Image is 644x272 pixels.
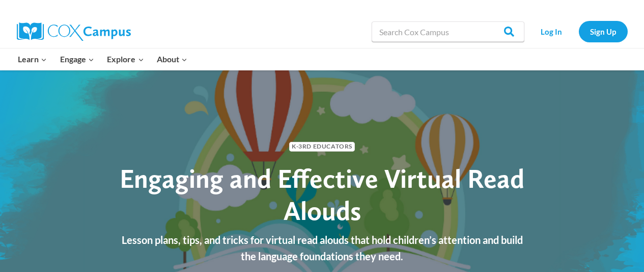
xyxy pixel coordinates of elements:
nav: Secondary Navigation [529,21,628,42]
img: Cox Campus [17,22,131,41]
span: Engaging and Effective Virtual Read Alouds [120,162,524,226]
span: Engage [60,53,94,66]
a: Sign Up [579,21,628,42]
nav: Primary Navigation [12,48,194,70]
span: Learn [18,53,47,66]
span: Explore [107,53,144,66]
a: Log In [529,21,574,42]
span: About [157,53,187,66]
input: Search Cox Campus [372,21,524,42]
span: K-3rd Educators [289,142,355,152]
p: Lesson plans, tips, and tricks for virtual read alouds that hold children’s attention and build t... [116,232,528,264]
